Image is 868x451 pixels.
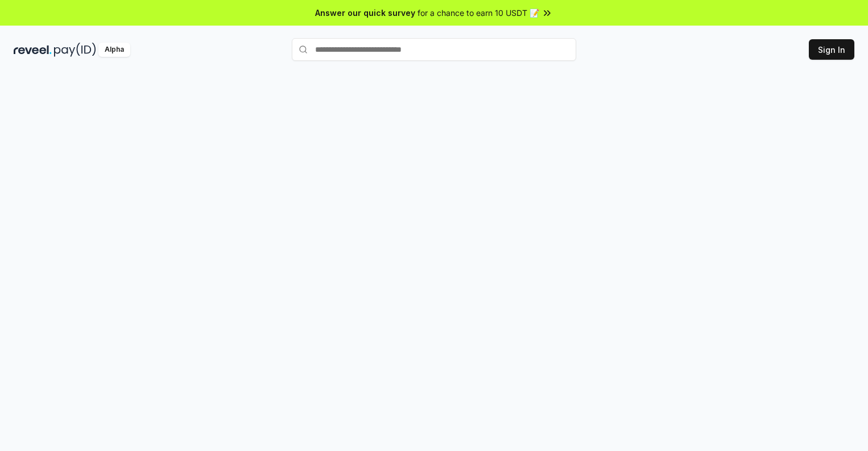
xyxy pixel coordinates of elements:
[54,43,96,57] img: pay_id
[809,39,854,60] button: Sign In
[14,43,52,57] img: reveel_dark
[418,7,539,19] span: for a chance to earn 10 USDT 📝
[315,7,415,19] span: Answer our quick survey
[98,43,130,57] div: Alpha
